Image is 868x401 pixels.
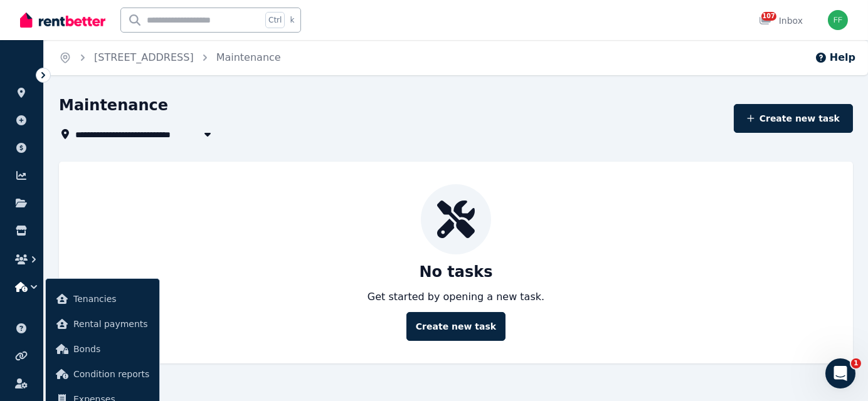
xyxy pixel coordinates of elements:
span: Condition reports [73,367,149,382]
p: Get started by opening a new task. [368,289,544,305]
a: Condition reports [51,362,154,387]
span: 107 [761,12,776,21]
span: Ctrl [265,12,285,28]
span: k [290,15,294,25]
a: Maintenance [216,51,281,63]
button: Help [815,50,855,65]
img: RentBetter [20,11,105,29]
nav: Breadcrumb [44,40,296,75]
a: Tenancies [51,286,154,311]
span: Tenancies [73,291,149,306]
img: Frank frank@northwardrentals.com.au [828,10,848,30]
a: [STREET_ADDRESS] [94,51,194,63]
span: Bonds [73,341,149,357]
div: Inbox [759,14,803,27]
iframe: Intercom live chat [825,358,855,388]
span: 1 [851,358,861,368]
span: Rental payments [73,316,149,331]
h1: Maintenance [59,95,168,115]
p: No tasks [419,262,492,282]
button: Create new task [734,104,854,133]
a: Rental payments [51,311,154,336]
a: Bonds [51,336,154,362]
button: Create new task [406,312,505,341]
